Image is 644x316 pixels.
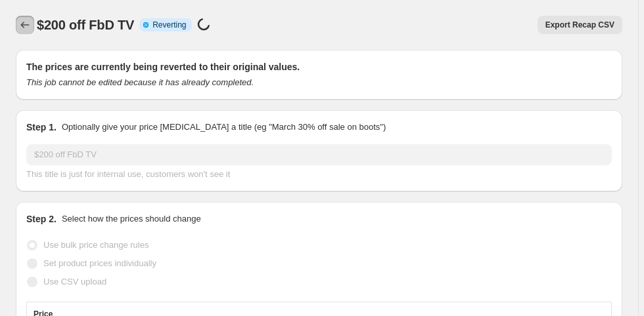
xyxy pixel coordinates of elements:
h2: The prices are currently being reverted to their original values. [26,60,612,73]
input: 30% off holiday sale [26,144,612,165]
span: $200 off FbD TV [37,18,134,32]
h2: Step 1. [26,121,57,134]
span: Use CSV upload [43,277,106,286]
button: Export Recap CSV [538,16,622,34]
span: Reverting [152,20,186,30]
p: Select how the prices should change [62,212,201,226]
span: Set product prices individually [43,258,156,268]
h2: Step 2. [26,212,57,226]
span: Use bulk price change rules [43,240,149,250]
i: This job cannot be edited because it has already completed. [26,77,254,87]
p: Optionally give your price [MEDICAL_DATA] a title (eg "March 30% off sale on boots") [62,121,386,134]
span: This title is just for internal use, customers won't see it [26,169,230,179]
span: Export Recap CSV [545,20,614,30]
button: Price change jobs [16,16,34,34]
